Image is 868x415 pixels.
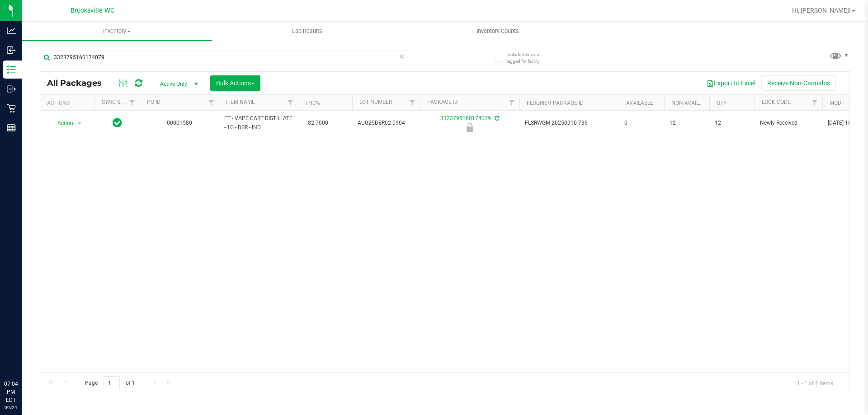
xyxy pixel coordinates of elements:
[303,117,333,130] span: 82.7000
[525,119,613,127] span: FLSRWGM-20250910-736
[626,100,653,106] a: Available
[760,119,817,127] span: Newly Received
[440,115,491,121] a: 3323795160174079
[7,46,16,55] inline-svg: Inbound
[147,99,160,105] a: PO ID
[212,22,402,41] a: Lab Results
[7,123,16,132] inline-svg: Reports
[701,75,761,91] button: Export to Excel
[283,95,298,110] a: Filter
[527,100,584,106] a: Flourish Package ID
[506,51,552,65] span: Include items not tagged for facility
[280,27,335,35] span: Lab Results
[464,27,531,35] span: Inventory Counts
[493,115,499,121] span: Sync from Compliance System
[7,26,16,35] inline-svg: Analytics
[167,120,192,126] a: 00001580
[359,99,392,105] a: Lot Number
[807,95,822,110] a: Filter
[427,99,458,105] a: Package ID
[792,7,851,14] span: Hi, [PERSON_NAME]!
[402,22,593,41] a: Inventory Counts
[113,117,122,129] span: In Sync
[4,380,18,404] p: 07:04 PM EDT
[125,95,140,110] a: Filter
[102,99,137,105] a: Sync Status
[7,84,16,93] inline-svg: Outbound
[47,100,91,106] div: Actions
[305,100,320,106] a: THC%
[670,119,704,127] span: 12
[226,99,255,105] a: Item Name
[358,119,415,127] span: AUG25DBR02-0904
[210,75,260,91] button: Bulk Actions
[71,7,114,14] span: Brooksville WC
[74,117,85,130] span: select
[762,99,791,105] a: Lock Code
[717,100,726,106] a: Qty
[47,78,111,88] span: All Packages
[715,119,749,127] span: 12
[4,404,18,411] p: 09/24
[216,79,255,87] span: Bulk Actions
[22,22,212,41] a: Inventory
[40,51,409,64] input: Search Package ID, Item Name, SKU, Lot or Part Number...
[671,100,712,106] a: Non-Available
[22,27,212,35] span: Inventory
[761,75,836,91] button: Receive Non-Cannabis
[419,123,521,132] div: Newly Received
[405,95,420,110] a: Filter
[7,104,16,113] inline-svg: Retail
[9,343,36,370] iframe: Resource center
[398,51,405,62] span: Clear
[624,119,659,127] span: 0
[224,114,292,131] span: FT - VAPE CART DISTILLATE - 1G - DBR - IND
[204,95,219,110] a: Filter
[790,376,840,390] span: 1 - 1 of 1 items
[505,95,519,110] a: Filter
[77,376,142,390] span: Page of 1
[104,376,120,390] input: 1
[7,65,16,74] inline-svg: Inventory
[49,117,74,130] span: Action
